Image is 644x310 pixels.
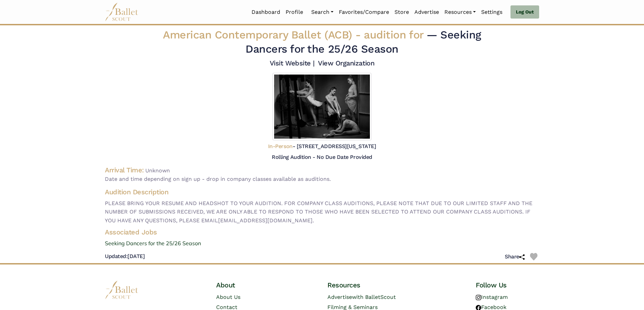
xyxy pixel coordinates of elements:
span: American Contemporary Ballet (ACB) - [163,28,427,41]
a: Store [392,5,412,19]
a: Dashboard [249,5,283,19]
a: View Organization [318,59,374,67]
span: Unknown [145,167,170,174]
a: Advertise [412,5,442,19]
img: Logo [272,73,372,140]
h4: Follow Us [476,281,539,289]
h4: Audition Description [105,188,539,196]
h4: Arrival Time: [105,166,144,174]
span: Updated: [105,253,127,259]
span: audition for [364,28,423,41]
a: Log Out [510,5,539,19]
a: Seeking Dancers for the 25/26 Season [99,239,545,248]
h5: Rolling Audition - No Due Date Provided [272,154,372,160]
img: logo [105,281,139,299]
a: Advertisewith BalletScout [327,294,396,300]
a: About Us [216,294,240,300]
a: Search [309,5,336,19]
a: Settings [478,5,505,19]
h4: About [216,281,280,289]
h5: Share [505,253,525,260]
a: Resources [442,5,478,19]
h4: Resources [327,281,428,289]
h5: - [STREET_ADDRESS][US_STATE] [268,143,376,150]
a: Profile [283,5,306,19]
a: Visit Website | [270,59,315,67]
h4: Associated Jobs [99,228,545,236]
span: — Seeking Dancers for the 25/26 Season [245,28,481,55]
h5: [DATE] [105,253,145,260]
span: with BalletScout [352,294,396,300]
span: Date and time depending on sign up - drop in company classes available as auditions. [105,175,539,184]
span: PLEASE BRING YOUR RESUME AND HEADSHOT TO YOUR AUDITION. FOR COMPANY CLASS AUDITIONS, PLEASE NOTE ... [105,199,539,225]
img: instagram logo [476,295,481,300]
span: In-Person [268,143,293,149]
a: Instagram [476,294,508,300]
a: Favorites/Compare [336,5,392,19]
